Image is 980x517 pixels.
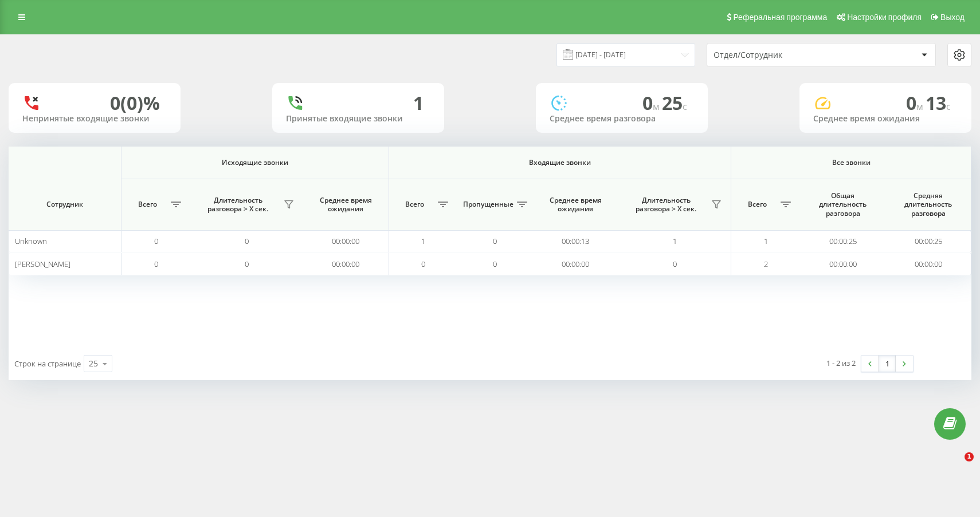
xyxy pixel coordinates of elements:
[395,200,435,209] span: Всего
[941,452,969,480] iframe: Intercom live chat
[653,100,662,113] span: м
[542,196,609,214] span: Среднее время ожидания
[421,259,425,269] span: 0
[800,230,885,252] td: 00:00:25
[809,191,876,218] span: Общая длительность разговора
[550,114,694,124] div: Среднее время разговора
[906,90,926,115] span: 0
[286,114,430,124] div: Принятые входящие звонки
[140,158,370,167] span: Исходящие звонки
[624,196,708,214] span: Длительность разговора > Х сек.
[748,158,954,167] span: Все звонки
[303,252,389,275] td: 00:00:00
[895,191,962,218] span: Средняя длительность разговора
[737,200,777,209] span: Всего
[940,13,965,22] span: Выход
[813,114,958,124] div: Среднее время ожидания
[154,236,158,246] span: 0
[245,236,249,246] span: 0
[110,92,160,114] div: 0 (0)%
[411,158,708,167] span: Входящие звонки
[926,90,951,115] span: 13
[19,200,111,209] span: Сотрудник
[14,358,81,369] span: Строк на странице
[946,100,951,113] span: c
[313,196,379,214] span: Среднее время ожидания
[154,259,158,269] span: 0
[22,114,167,124] div: Непринятые входящие звонки
[764,259,768,269] span: 2
[826,357,856,369] div: 1 - 2 из 2
[15,259,70,269] span: [PERSON_NAME]
[15,236,47,246] span: Unknown
[463,200,513,209] span: Пропущенные
[800,252,885,275] td: 00:00:00
[847,13,922,22] span: Настройки профиля
[673,236,677,246] span: 1
[493,236,497,246] span: 0
[965,452,974,461] span: 1
[885,230,971,252] td: 00:00:25
[303,230,389,252] td: 00:00:00
[127,200,167,209] span: Всего
[885,252,971,275] td: 00:00:00
[533,252,618,275] td: 00:00:00
[245,259,249,269] span: 0
[413,92,424,114] div: 1
[879,356,896,372] a: 1
[642,90,662,115] span: 0
[533,230,618,252] td: 00:00:13
[714,50,850,60] div: Отдел/Сотрудник
[916,100,926,113] span: м
[662,90,687,115] span: 25
[733,13,827,22] span: Реферальная программа
[764,236,768,246] span: 1
[196,196,280,214] span: Длительность разговора > Х сек.
[673,259,677,269] span: 0
[493,259,497,269] span: 0
[683,100,687,113] span: c
[89,358,98,369] div: 25
[421,236,425,246] span: 1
